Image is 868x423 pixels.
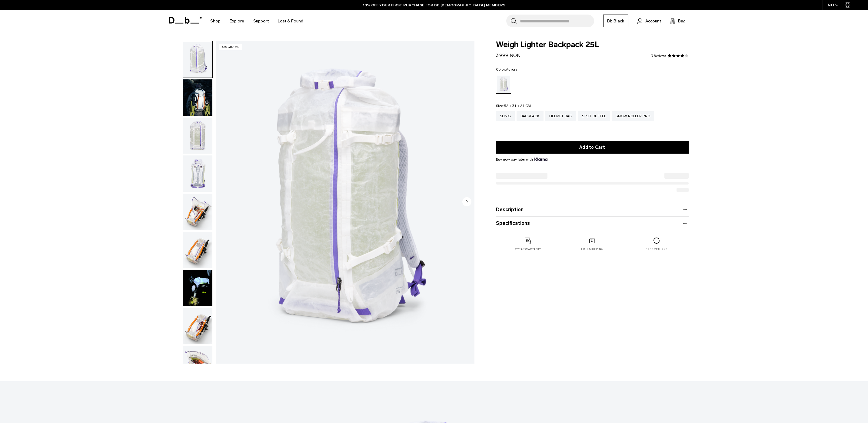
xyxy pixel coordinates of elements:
img: Weigh_Lighter_Backpack_25L_6.png [183,308,212,344]
button: Weigh_Lighter_Backpack_25L_Lifestyle_new.png [183,79,213,116]
img: Weigh Lighter Backpack 25L Aurora [183,270,212,306]
p: 470 grams [219,44,242,50]
img: Weigh_Lighter_Backpack_25L_2.png [183,118,212,154]
a: Split Duffel [578,111,610,121]
button: Description [496,206,689,213]
a: Lost & Found [278,10,303,32]
legend: Color: [496,68,518,71]
a: Snow Roller Pro [612,111,654,121]
button: Next slide [462,197,471,207]
p: Free returns [646,247,667,251]
a: 10% OFF YOUR FIRST PURCHASE FOR DB [DEMOGRAPHIC_DATA] MEMBERS [363,2,505,8]
a: Aurora [496,75,511,94]
span: Aurora [506,67,518,72]
button: Weigh_Lighter_Backpack_25L_6.png [183,308,213,345]
img: Weigh_Lighter_Backpack_25L_1.png [216,41,474,364]
button: Weigh_Lighter_Backpack_25L_2.png [183,117,213,154]
button: Weigh_Lighter_Backpack_25L_3.png [183,155,213,192]
button: Weigh_Lighter_Backpack_25L_7.png [183,346,213,383]
button: Weigh_Lighter_Backpack_25L_4.png [183,193,213,230]
span: 52 x 31 x 21 CM [504,104,531,108]
img: Weigh_Lighter_Backpack_25L_1.png [183,41,212,78]
p: Free shipping [581,247,603,251]
a: Explore [230,10,244,32]
img: Weigh_Lighter_Backpack_25L_5.png [183,232,212,268]
img: Weigh_Lighter_Backpack_25L_7.png [183,346,212,382]
button: Weigh Lighter Backpack 25L Aurora [183,270,213,307]
button: Weigh_Lighter_Backpack_25L_1.png [183,41,213,78]
span: 3.999 NOK [496,52,520,58]
a: 6 reviews [650,54,666,57]
a: Helmet Bag [545,111,577,121]
span: Buy now pay later with [496,157,547,162]
nav: Main Navigation [206,10,308,32]
a: Sling [496,111,515,121]
img: {"height" => 20, "alt" => "Klarna"} [534,158,547,161]
img: Weigh_Lighter_Backpack_25L_3.png [183,155,212,192]
button: Bag [670,17,686,25]
legend: Size: [496,104,531,108]
a: Backpack [517,111,544,121]
p: 2 year warranty [515,247,541,251]
img: Weigh_Lighter_Backpack_25L_4.png [183,194,212,230]
button: Add to Cart [496,141,689,154]
span: Account [645,18,661,24]
a: Shop [210,10,221,32]
button: Specifications [496,220,689,227]
a: Account [637,17,661,25]
a: Db Black [603,15,628,27]
a: Support [253,10,269,32]
img: Weigh_Lighter_Backpack_25L_Lifestyle_new.png [183,79,212,116]
li: 1 / 18 [216,41,474,364]
span: Bag [678,18,686,24]
span: Weigh Lighter Backpack 25L [496,41,689,49]
button: Weigh_Lighter_Backpack_25L_5.png [183,231,213,268]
